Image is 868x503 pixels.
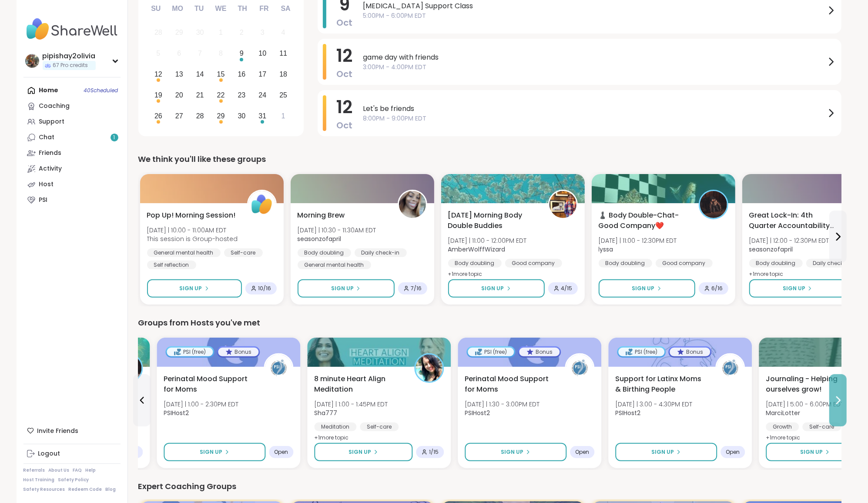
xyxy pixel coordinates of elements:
[274,65,293,84] div: Choose Saturday, October 18th, 2025
[298,261,371,269] div: General mental health
[164,409,189,417] b: PSIHost2
[505,259,562,268] div: Good company
[23,423,121,439] div: Invite Friends
[465,443,566,461] button: Sign Up
[448,236,527,245] span: [DATE] | 11:00 - 12:00PM EDT
[240,27,244,38] div: 2
[39,102,70,111] div: Coaching
[196,27,204,38] div: 30
[363,1,826,11] span: [MEDICAL_DATA] Support Class
[670,348,710,356] div: Bonus
[86,467,96,473] a: Help
[39,196,48,205] div: PSI
[164,443,265,461] button: Sign Up
[766,443,864,461] button: Sign Up
[147,210,236,221] span: Pop Up! Morning Session!
[170,86,188,104] div: Choose Monday, October 20th, 2025
[337,68,353,80] span: Oct
[279,89,287,101] div: 25
[806,259,858,268] div: Daily check-in
[258,110,266,122] div: 31
[749,259,803,268] div: Body doubling
[211,107,230,125] div: Choose Wednesday, October 29th, 2025
[217,110,225,122] div: 29
[258,89,266,101] div: 24
[749,245,793,254] b: seasonzofapril
[314,423,356,431] div: Meditation
[167,348,213,356] div: PSI (free)
[248,191,275,218] img: ShareWell
[448,210,539,231] span: [DATE] Morning Body Double Buddies
[258,47,266,59] div: 10
[23,14,121,44] img: ShareWell Nav Logo
[198,47,202,59] div: 7
[337,44,353,68] span: 12
[298,248,351,257] div: Body doubling
[73,467,82,473] a: FAQ
[465,374,555,395] span: Perinatal Mood Support for Moms
[196,89,204,101] div: 21
[224,248,263,257] div: Self-care
[53,62,88,69] span: 67 Pro credits
[43,51,96,61] div: pipishay2olivia
[363,52,826,63] span: game day with friends
[337,119,353,131] span: Oct
[217,68,225,80] div: 15
[175,110,183,122] div: 27
[800,448,823,456] span: Sign Up
[211,86,230,104] div: Choose Wednesday, October 22nd, 2025
[766,374,856,395] span: Journaling - Helping ourselves grow!
[23,192,121,208] a: PSI
[700,191,727,218] img: lyssa
[726,449,740,456] span: Open
[465,400,540,409] span: [DATE] | 1:30 - 3:00PM EDT
[219,47,223,59] div: 8
[23,467,45,473] a: Referrals
[253,23,272,42] div: Not available Friday, October 3rd, 2025
[274,44,293,63] div: Choose Saturday, October 11th, 2025
[164,374,254,395] span: Perinatal Mood Support for Moms
[69,486,102,493] a: Redeem Code
[766,423,799,431] div: Growth
[258,285,271,292] span: 10 / 16
[170,23,188,42] div: Not available Monday, September 29th, 2025
[232,44,251,63] div: Choose Thursday, October 9th, 2025
[106,486,116,493] a: Blog
[180,285,202,292] span: Sign Up
[49,467,70,473] a: About Us
[147,248,221,257] div: General mental health
[191,107,209,125] div: Choose Tuesday, October 28th, 2025
[519,348,560,356] div: Bonus
[191,86,209,104] div: Choose Tuesday, October 21st, 2025
[411,285,422,292] span: 7 / 16
[274,23,293,42] div: Not available Saturday, October 4th, 2025
[149,107,168,125] div: Choose Sunday, October 26th, 2025
[238,89,246,101] div: 23
[147,279,242,298] button: Sign Up
[274,107,293,125] div: Choose Saturday, November 1st, 2025
[253,107,272,125] div: Choose Friday, October 31st, 2025
[599,210,689,231] span: ♟️ Body Double-Chat-Good Company❤️
[314,374,405,395] span: 8 minute Heart Align Meditation
[314,443,412,461] button: Sign Up
[170,107,188,125] div: Choose Monday, October 27th, 2025
[58,477,89,483] a: Safety Policy
[253,65,272,84] div: Choose Friday, October 17th, 2025
[253,44,272,63] div: Choose Friday, October 10th, 2025
[149,65,168,84] div: Choose Sunday, October 12th, 2025
[363,104,826,114] span: Let's be friends
[39,149,62,158] div: Friends
[114,355,141,382] img: lyssa
[399,191,426,218] img: seasonzofapril
[138,480,841,493] div: Expert Coaching Groups
[191,44,209,63] div: Not available Tuesday, October 7th, 2025
[114,134,115,141] span: 1
[749,210,840,231] span: Great Lock-In: 4th Quarter Accountability Partner
[783,285,805,292] span: Sign Up
[211,65,230,84] div: Choose Wednesday, October 15th, 2025
[363,114,826,123] span: 8:00PM - 9:00PM EDT
[766,409,800,417] b: MarciLotter
[314,409,337,417] b: Sha777
[337,95,353,119] span: 12
[38,449,60,458] div: Logout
